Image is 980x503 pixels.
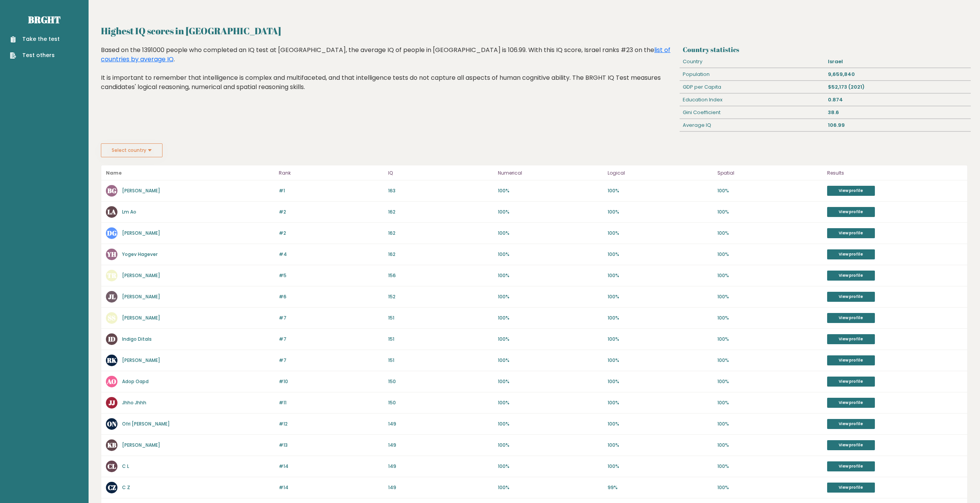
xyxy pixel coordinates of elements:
a: View profile [827,186,875,196]
p: 100% [608,357,713,364]
div: 9,659,840 [825,68,971,81]
p: 100% [717,421,823,427]
a: C Z [122,484,130,491]
text: YH [107,250,116,259]
p: 100% [498,442,603,449]
p: #2 [279,230,384,237]
text: SS [108,313,116,322]
a: View profile [827,398,875,408]
a: View profile [827,313,875,323]
p: 150 [388,399,493,406]
div: Country [680,56,825,68]
p: 100% [498,315,603,321]
p: 99% [608,484,713,491]
a: View profile [827,207,875,217]
div: Israel [825,56,971,68]
text: CZ [108,483,116,492]
p: 100% [608,463,713,470]
p: 100% [717,463,823,470]
p: #12 [279,421,384,427]
p: 100% [717,357,823,364]
text: LA [107,207,116,216]
p: 100% [498,251,603,258]
p: 100% [498,187,603,194]
p: 100% [717,293,823,300]
p: 100% [498,293,603,300]
a: View profile [827,249,875,259]
text: DG [107,229,117,237]
p: 100% [498,484,603,491]
p: Numerical [498,168,603,178]
p: 162 [388,251,493,258]
p: 100% [498,336,603,343]
p: 156 [388,272,493,279]
p: Rank [279,168,384,178]
a: Lm Ao [122,209,136,215]
a: C L [122,463,129,469]
p: 100% [717,484,823,491]
p: #7 [279,336,384,343]
p: 100% [498,421,603,427]
button: Select country [101,143,162,157]
a: [PERSON_NAME] [122,293,160,300]
a: Yogev Hagever [122,251,157,257]
p: 100% [498,378,603,385]
p: 100% [608,187,713,194]
a: View profile [827,271,875,281]
p: #13 [279,442,384,449]
text: CL [107,462,116,471]
div: Based on the 1391000 people who completed an IQ test at [GEOGRAPHIC_DATA], the average IQ of peop... [101,45,677,103]
p: 100% [717,315,823,321]
text: ON [107,419,117,428]
p: 149 [388,484,493,491]
a: View profile [827,355,875,365]
p: #2 [279,209,384,215]
text: KB [107,441,116,449]
p: #7 [279,357,384,364]
p: 100% [608,315,713,321]
p: 100% [608,251,713,258]
p: 100% [608,421,713,427]
a: View profile [827,483,875,493]
p: 152 [388,293,493,300]
a: View profile [827,440,875,450]
a: Test others [10,51,60,59]
p: #11 [279,399,384,406]
p: 100% [717,187,823,194]
text: ID [108,335,116,343]
p: 100% [717,399,823,406]
p: 100% [717,272,823,279]
p: 162 [388,230,493,237]
a: Indigo Ditals [122,336,152,342]
p: 100% [717,442,823,449]
a: [PERSON_NAME] [122,230,160,236]
p: 162 [388,209,493,215]
a: View profile [827,228,875,238]
p: 100% [608,378,713,385]
div: Average IQ [680,119,825,131]
p: #14 [279,484,384,491]
p: 100% [608,230,713,237]
p: 100% [717,209,823,215]
p: 100% [608,442,713,449]
p: 100% [717,230,823,237]
a: View profile [827,377,875,387]
p: 151 [388,315,493,321]
p: #14 [279,463,384,470]
p: 163 [388,187,493,194]
div: GDP per Capita [680,81,825,93]
a: Brght [28,13,60,26]
a: [PERSON_NAME] [122,187,160,194]
a: [PERSON_NAME] [122,272,160,279]
p: 100% [498,209,603,215]
p: 151 [388,336,493,343]
p: 151 [388,357,493,364]
a: Adop Oapd [122,378,149,385]
a: [PERSON_NAME] [122,357,160,363]
p: #7 [279,315,384,321]
a: Take the test [10,35,60,43]
div: Population [680,68,825,81]
b: Name [106,170,122,176]
text: JL [108,292,116,301]
p: Spatial [717,168,823,178]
